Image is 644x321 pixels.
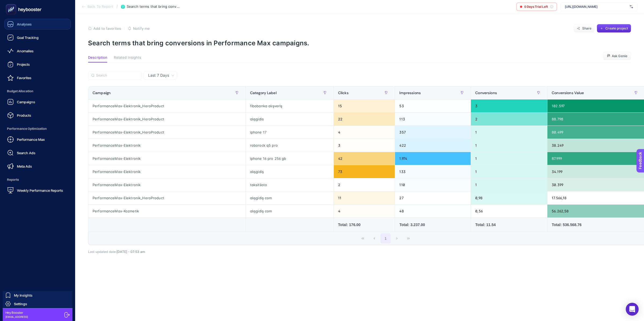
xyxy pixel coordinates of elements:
div: iphone 17 [246,126,334,139]
div: 3 [471,99,547,112]
div: PerformanceMax-Kozmetik [88,205,246,217]
span: [URL][DOMAIN_NAME] [565,5,628,9]
span: My Insights [14,293,32,297]
div: 2 [471,113,547,126]
button: Add to favorites [88,26,121,31]
a: Performance Max [4,134,71,145]
span: Back To Report [87,5,113,9]
span: Goal Tracking [17,35,39,40]
span: Share [582,26,592,31]
button: Create project [597,24,631,33]
a: My Insights [3,291,72,300]
span: Category Label [250,91,277,95]
div: Total: 176.00 [338,222,391,227]
span: Create project [605,26,628,31]
div: alışgidiş [246,165,334,178]
span: Add to favorites [93,26,121,31]
div: PerformanceMax-Elektronik_HeroProduct [88,191,246,204]
span: Last updated date: [88,250,116,254]
div: 42 [334,152,395,165]
div: Total: 536.568.76 [552,222,640,227]
a: Anomalies [4,46,71,56]
div: Total: 11.54 [475,222,543,227]
button: Notify me [128,26,150,31]
div: PerformanceMax-Elektronik_HeroProduct [88,113,246,126]
div: 1 [471,126,547,139]
div: 4 [334,126,395,139]
div: alışgidiş com [246,205,334,217]
div: 0,98 [471,191,547,204]
span: Conversions [475,91,497,95]
div: 2 [334,178,395,191]
div: 27 [395,191,471,204]
span: Budget Allocation [4,86,71,97]
span: Favorites [17,76,31,80]
a: Products [4,110,71,121]
div: PerformanceMax-Elektronik [88,178,246,191]
span: Related Insights [114,56,141,60]
div: 113 [395,113,471,126]
div: 357 [395,126,471,139]
div: roborock q5 pro [246,139,334,152]
span: Feedback [3,2,20,6]
div: 1 [471,178,547,191]
div: PerformanceMax-Elektronik_HeroProduct [88,126,246,139]
button: 1 [380,233,391,243]
span: Notify me [133,26,150,31]
button: Description [88,56,107,62]
div: PerformanceMax-Elektronik [88,165,246,178]
span: Last 7 Days [148,73,169,78]
span: Search Ads [17,151,35,155]
span: Projects [17,62,30,67]
a: Campaigns [4,97,71,107]
div: 1 [471,152,547,165]
span: Anomalies [17,49,34,53]
div: 1 [471,139,547,152]
div: 1.974 [395,152,471,165]
p: Search terms that bring conversions in Performance Max campaigns. [88,39,631,47]
div: taksitlioto [246,178,334,191]
span: Reports [4,174,71,185]
div: PerformanceMax-Elektronik [88,152,246,165]
div: 22 [334,113,395,126]
div: iphone 16 pro 256 gb [246,152,334,165]
div: 53 [395,99,471,112]
span: [EMAIL_ADDRESS] [5,315,28,319]
span: Performance Max [17,137,45,142]
button: Related Insights [114,56,141,62]
div: 4 [334,205,395,217]
span: Campaigns [17,100,35,104]
div: alışgidis [246,113,334,126]
a: Settings [3,300,72,308]
div: 110 [395,178,471,191]
span: Settings [14,302,27,306]
a: Analyses [4,19,71,29]
img: svg%3e [630,4,633,9]
div: PerformanceMax-Elektronik_HeroProduct [88,99,246,112]
div: 422 [395,139,471,152]
div: 133 [395,165,471,178]
a: Goal Tracking [4,32,71,43]
span: Impressions [399,91,421,95]
a: Weekly Performance Reports [4,185,71,196]
div: 0,56 [471,205,547,217]
div: PerformanceMax-Elektronik [88,139,246,152]
span: Performance Optimization [4,123,71,134]
span: Description [88,56,107,60]
span: Search terms that bring conversions in Performance Max campaigns. [127,5,180,9]
a: Search Ads [4,147,71,158]
div: Total: 3.237.00 [399,222,466,227]
button: Ask Genie [603,52,631,60]
span: / [116,4,118,9]
div: fibabanka alışveriş [246,99,334,112]
input: Search [96,73,138,78]
div: 1 [471,165,547,178]
span: Analyses [17,22,32,26]
span: Products [17,113,31,117]
span: Weekly Performance Reports [17,188,63,193]
div: 15 [334,99,395,112]
a: Favorites [4,72,71,83]
span: [DATE]・07:53 am [116,250,145,254]
a: Meta Ads [4,161,71,172]
span: Clicks [338,91,349,95]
